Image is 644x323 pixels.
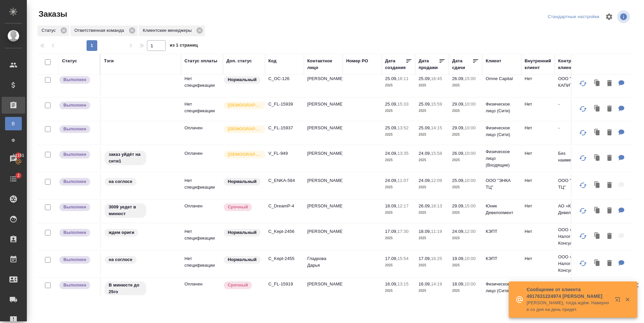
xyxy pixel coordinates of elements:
p: Физическое лицо (Сити) [486,101,518,114]
span: Заказы [37,9,67,19]
p: 15:00 [465,203,476,208]
p: Ответственная команда [74,27,126,34]
p: 17:30 [397,229,409,234]
div: Выставляется автоматически для первых 3 заказов нового контактного лица. Особое внимание [223,125,262,134]
p: 24.09, [452,229,465,234]
p: 14:19 [431,281,442,286]
button: Клонировать [591,179,604,192]
p: 24.09, [419,178,431,183]
div: Выставляет ПМ после сдачи и проведения начислений. Последний этап для ПМа [59,75,97,84]
p: 2025 [385,287,412,294]
td: Оплачен [181,199,223,223]
p: 29.09, [452,102,465,107]
p: 13:52 [397,125,409,130]
p: 25.09, [419,125,431,130]
p: АО «Юник Девелопмент» [558,203,590,216]
div: Статус оплаты [184,58,217,64]
button: Обновить [575,203,591,219]
div: Выставляется автоматически для первых 3 заказов нового контактного лица. Особое внимание [223,150,262,159]
p: Нет [525,228,551,235]
div: 3009 уедет в минюст [104,203,178,218]
div: split button [546,12,601,22]
p: 15:33 [397,102,409,107]
p: 2025 [385,108,412,114]
div: Клиент [486,58,501,64]
p: Нет [525,75,551,82]
p: ООО «Кэпт Налоги и Консультирование» [558,227,590,247]
p: Клиентские менеджеры [143,27,194,34]
p: 2025 [419,108,445,114]
p: Выполнен [63,282,86,288]
td: Нет спецификации [181,174,223,197]
p: 2025 [385,157,412,164]
a: В [5,117,22,130]
p: 2025 [419,209,445,216]
p: Нормальный [228,256,257,263]
button: Клонировать [591,204,604,218]
p: C_FL-15937 [268,125,301,131]
p: на соглосе [109,256,132,263]
p: 25.09, [419,102,431,107]
td: [PERSON_NAME] [304,147,343,170]
p: заказ уйдёт на сити1 [109,151,142,165]
p: 2025 [452,82,479,89]
p: 2025 [452,262,479,269]
button: Закрыть [621,297,634,303]
p: 2025 [452,209,479,216]
button: Обновить [575,150,591,166]
span: Посмотреть информацию [617,10,631,23]
div: Выставляется автоматически для первых 3 заказов нового контактного лица. Особое внимание [223,101,262,110]
div: Код [268,58,276,64]
p: 26.09, [419,203,431,208]
div: Клиентские менеджеры [139,25,205,36]
a: Ф [5,134,22,147]
div: Выставляет ПМ после сдачи и проведения начислений. Последний этап для ПМа [59,177,97,186]
p: C_FL-15919 [268,281,301,287]
p: 25.09, [385,76,397,81]
td: Нет спецификации [181,98,223,121]
p: Нет [525,255,551,262]
div: Статус по умолчанию для стандартных заказов [223,177,262,186]
div: Дата сдачи [452,58,472,71]
td: [PERSON_NAME] [304,174,343,197]
p: 12:09 [431,178,442,183]
div: Выставляет ПМ после сдачи и проведения начислений. Последний этап для ПМа [59,281,97,290]
td: [PERSON_NAME] [304,277,343,301]
p: 11:07 [397,178,409,183]
p: 10:00 [465,151,476,156]
div: Ответственная команда [70,25,138,36]
td: [PERSON_NAME] [304,225,343,248]
p: 10:00 [465,178,476,183]
p: 16.09, [385,281,397,286]
button: Удалить [604,257,615,270]
button: Клонировать [591,126,604,140]
p: КЭПТ [486,228,518,235]
p: 2025 [385,131,412,138]
p: 26.09, [452,76,465,81]
p: 2025 [419,262,445,269]
button: Удалить [604,77,615,90]
p: Нет [525,203,551,209]
div: заказ уйдёт на сити1 [104,150,178,166]
p: Выполнен [63,204,86,210]
div: Выставляет ПМ после сдачи и проведения начислений. Последний этап для ПМа [59,203,97,212]
p: - [558,125,590,131]
div: Выставляет ПМ после сдачи и проведения начислений. Последний этап для ПМа [59,150,97,159]
div: Доп. статус [226,58,252,64]
p: 16:11 [397,76,409,81]
p: Выполнен [63,256,86,263]
button: Обновить [575,177,591,193]
p: 18.09, [419,229,431,234]
p: 29.09, [452,203,465,208]
p: Юник Девелопмент [486,203,518,216]
button: Удалить [604,126,615,140]
p: 25.09, [385,125,397,130]
p: 15:00 [465,76,476,81]
p: 2025 [419,184,445,191]
p: 3009 уедет в минюст [109,204,142,217]
p: C_Kept-2455 [268,255,301,262]
td: Нет спецификации [181,252,223,275]
p: 24.09, [385,178,397,183]
p: 25.09, [385,102,397,107]
p: 2025 [385,262,412,269]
